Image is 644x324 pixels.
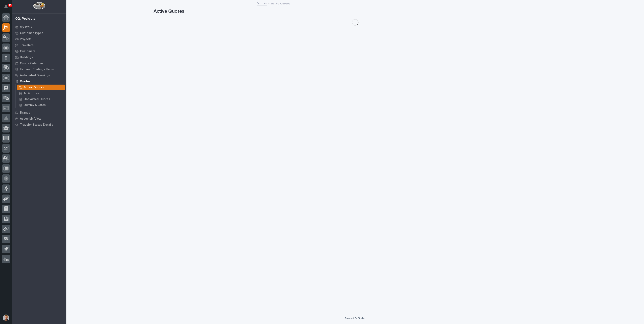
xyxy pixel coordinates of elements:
[33,2,45,9] img: Workspace Logo
[12,60,66,66] a: Onsite Calendar
[20,117,41,121] p: Assembly View
[2,314,10,322] button: users-avatar
[20,31,43,35] p: Customer Types
[2,2,10,11] button: Notifications
[154,8,557,14] h1: Active Quotes
[12,36,66,42] a: Projects
[15,17,35,21] div: 02. Projects
[5,5,10,11] div: Notifications15
[20,123,53,127] p: Traveler Status Details
[20,111,30,115] p: Brands
[20,43,34,47] p: Travelers
[12,48,66,54] a: Customers
[12,72,66,78] a: Automated Drawings
[20,68,54,71] p: Fab and Coatings Items
[20,56,33,59] p: Buildings
[24,92,39,95] p: All Quotes
[12,42,66,48] a: Travelers
[12,24,66,30] a: My Work
[12,110,66,116] a: Brands
[257,1,267,5] a: Quotes
[20,74,50,77] p: Automated Drawings
[24,103,46,107] p: Dummy Quotes
[15,96,66,102] a: Unclaimed Quotes
[12,54,66,60] a: Buildings
[20,50,35,53] p: Customers
[345,317,365,319] a: Powered By Stacker
[12,30,66,36] a: Customer Types
[24,97,50,101] p: Unclaimed Quotes
[20,25,32,29] p: My Work
[20,80,31,83] p: Quotes
[15,102,66,108] a: Dummy Quotes
[15,85,66,90] a: Active Quotes
[9,4,11,7] p: 15
[20,37,32,41] p: Projects
[20,62,43,65] p: Onsite Calendar
[15,90,66,96] a: All Quotes
[12,116,66,122] a: Assembly View
[24,86,44,89] p: Active Quotes
[12,78,66,84] a: Quotes
[12,122,66,128] a: Traveler Status Details
[271,1,290,5] p: Active Quotes
[12,66,66,72] a: Fab and Coatings Items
